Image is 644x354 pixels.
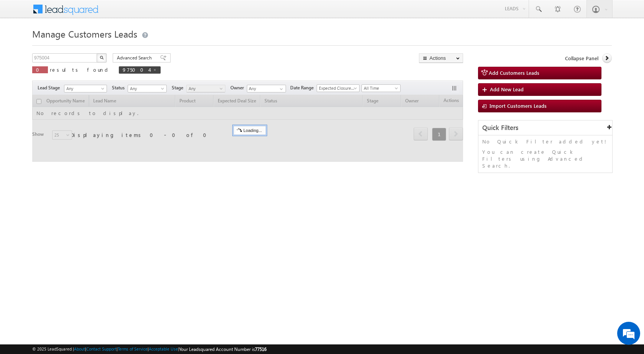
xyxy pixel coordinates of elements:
[490,86,524,92] span: Add New Lead
[64,85,104,92] span: Any
[187,85,223,92] span: Any
[478,120,612,135] div: Quick Filters
[317,84,360,92] a: Expected Closure Date
[247,85,286,92] input: Type to Search
[117,54,154,61] span: Advanced Search
[362,85,398,92] span: All Time
[64,85,107,92] a: Any
[276,85,285,93] a: Show All Items
[255,346,266,352] span: 77516
[112,84,128,91] span: Status
[172,84,186,91] span: Stage
[186,85,225,92] a: Any
[32,346,266,353] span: © 2025 LeadSquared | | | | |
[74,346,85,351] a: About
[118,346,148,351] a: Terms of Service
[32,28,137,40] span: Manage Customers Leads
[565,55,598,62] span: Collapse Panel
[36,66,44,73] span: 0
[123,66,149,73] span: 975004
[233,126,266,135] div: Loading...
[317,85,357,92] span: Expected Closure Date
[490,102,547,109] span: Import Customers Leads
[149,346,178,351] a: Acceptable Use
[50,66,111,73] span: results found
[290,84,317,91] span: Date Range
[230,84,247,91] span: Owner
[419,53,463,63] button: Actions
[179,346,266,352] span: Your Leadsquared Account Number is
[482,138,608,145] p: No Quick Filter added yet!
[489,69,539,76] span: Add Customers Leads
[482,148,608,169] p: You can create Quick Filters using Advanced Search.
[38,84,63,91] span: Lead Stage
[86,346,117,351] a: Contact Support
[128,85,167,92] a: Any
[100,56,103,59] img: Search
[361,84,401,92] a: All Time
[128,85,164,92] span: Any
